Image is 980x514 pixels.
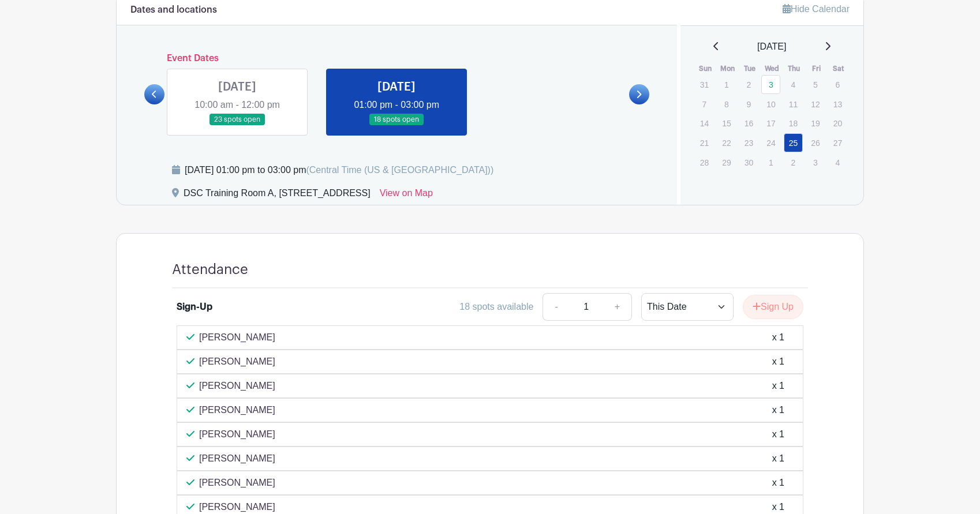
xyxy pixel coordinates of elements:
a: 25 [784,133,803,152]
p: 3 [806,153,825,171]
div: x 1 [772,452,784,466]
h6: Event Dates [164,53,629,64]
span: (Central Time (US & [GEOGRAPHIC_DATA])) [306,165,493,175]
div: x 1 [772,427,784,441]
p: 19 [806,114,825,132]
p: 17 [761,114,780,132]
div: [DATE] 01:00 pm to 03:00 pm [185,163,493,177]
p: [PERSON_NAME] [199,403,275,417]
p: 8 [717,95,736,113]
p: 4 [828,153,847,171]
p: 24 [761,134,780,152]
p: 12 [806,95,825,113]
a: - [543,293,569,321]
div: x 1 [772,476,784,490]
p: 11 [784,95,803,113]
th: Sun [694,63,717,74]
p: 18 [784,114,803,132]
p: [PERSON_NAME] [199,476,275,490]
p: 27 [828,134,847,152]
th: Tue [739,63,761,74]
p: 15 [717,114,736,132]
p: 30 [739,153,758,171]
p: 13 [828,95,847,113]
th: Fri [805,63,828,74]
div: DSC Training Room A, [STREET_ADDRESS] [184,186,371,205]
p: 10 [761,95,780,113]
div: x 1 [772,403,784,417]
div: Sign-Up [177,300,212,314]
p: [PERSON_NAME] [199,452,275,466]
h6: Dates and locations [130,5,217,16]
span: [DATE] [757,40,786,54]
a: View on Map [380,186,433,205]
p: 21 [695,134,714,152]
a: Hide Calendar [783,4,850,14]
p: 6 [828,76,847,93]
h4: Attendance [172,261,248,278]
div: 18 spots available [459,300,533,314]
div: x 1 [772,500,784,514]
p: [PERSON_NAME] [199,500,275,514]
a: 3 [761,75,780,94]
div: x 1 [772,355,784,369]
p: 26 [806,134,825,152]
p: 31 [695,76,714,93]
p: 1 [717,76,736,93]
p: 23 [739,134,758,152]
th: Wed [761,63,783,74]
p: 22 [717,134,736,152]
p: [PERSON_NAME] [199,331,275,344]
div: x 1 [772,379,784,393]
p: [PERSON_NAME] [199,427,275,441]
a: + [603,293,632,321]
p: 5 [806,76,825,93]
th: Mon [716,63,739,74]
p: 16 [739,114,758,132]
p: 9 [739,95,758,113]
p: [PERSON_NAME] [199,379,275,393]
p: 29 [717,153,736,171]
p: 7 [695,95,714,113]
p: 28 [695,153,714,171]
p: 1 [761,153,780,171]
p: 14 [695,114,714,132]
p: 2 [739,76,758,93]
p: 2 [784,153,803,171]
th: Sat [828,63,850,74]
div: x 1 [772,331,784,344]
p: [PERSON_NAME] [199,355,275,369]
p: 4 [784,76,803,93]
th: Thu [783,63,806,74]
p: 20 [828,114,847,132]
button: Sign Up [743,295,803,319]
